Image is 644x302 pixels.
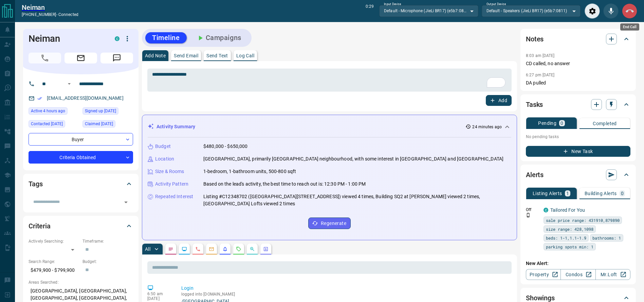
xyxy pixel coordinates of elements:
[29,221,51,231] h2: Criteria
[29,107,79,117] div: Wed Oct 15 2025
[236,246,241,252] svg: Requests
[174,53,198,58] p: Send Email
[148,120,511,133] div: Activity Summary24 minutes ago
[566,191,569,196] p: 1
[155,168,184,175] p: Size & Rooms
[585,191,617,196] p: Building Alerts
[546,217,620,224] span: sale price range: 431910,879890
[155,155,174,163] p: Location
[595,269,630,280] a: Mr.Loft
[203,143,248,150] p: $480,000 - $650,000
[181,292,509,297] p: logged into [DOMAIN_NAME]
[29,133,133,146] div: Buyer
[526,167,630,183] div: Alerts
[65,53,97,63] span: Email
[29,151,133,164] div: Criteria Obtained
[550,207,585,213] a: Tailored For You
[147,296,171,301] p: [DATE]
[308,218,351,229] button: Regenerate
[29,265,79,276] p: $479,900 - $799,900
[263,246,269,252] svg: Agent Actions
[155,181,188,188] p: Activity Pattern
[82,120,133,130] div: Sat Sep 20 2025
[544,208,548,212] div: condos.ca
[546,234,586,241] span: beds: 1-1,1.1-1.9
[222,246,228,252] svg: Listing Alerts
[526,73,555,77] p: 6:27 pm [DATE]
[486,95,512,106] button: Add
[31,120,63,127] span: Contacted [DATE]
[526,132,630,142] p: No pending tasks
[526,213,531,218] svg: Push Notification Only
[157,123,195,130] p: Activity Summary
[29,178,42,189] h2: Tags
[250,246,255,252] svg: Opportunities
[145,32,187,43] button: Timeline
[546,226,593,232] span: size range: 428,1098
[203,155,503,163] p: [GEOGRAPHIC_DATA], primarily [GEOGRAPHIC_DATA] neighbourhood, with some interest in [GEOGRAPHIC_D...
[195,246,201,252] svg: Calls
[592,234,621,241] span: bathrooms: 1
[203,193,511,207] p: Listing #C12348702 ([GEOGRAPHIC_DATA][STREET_ADDRESS]) viewed 4 times, Building SQ2 at [PERSON_NA...
[546,243,593,250] span: parking spots min: 1
[526,31,630,47] div: Notes
[145,53,166,58] p: Add Note
[115,36,119,41] div: condos.ca
[121,197,131,207] button: Open
[145,247,150,251] p: All
[29,238,79,244] p: Actively Searching:
[168,246,173,252] svg: Notes
[621,191,624,196] p: 0
[152,72,507,89] textarea: To enrich screen reader interactions, please activate Accessibility in Grammarly extension settings
[58,12,78,17] span: connected
[155,193,193,200] p: Repeated Interest
[209,246,214,252] svg: Emails
[533,191,562,196] p: Listing Alerts
[65,80,73,88] button: Open
[526,99,543,110] h2: Tasks
[147,291,171,296] p: 6:50 am
[526,146,630,157] button: New Task
[22,3,78,12] a: Neiman
[189,32,248,43] button: Campaigns
[603,3,619,19] div: Mute
[29,53,61,63] span: Call
[526,60,630,67] p: CD called, no answer
[236,53,254,58] p: Log Call
[384,2,401,6] label: Input Device
[526,34,544,44] h2: Notes
[29,120,79,130] div: Mon Sep 22 2025
[82,259,133,265] p: Budget:
[29,33,105,44] h1: Neiman
[526,269,561,280] a: Property
[585,3,600,19] div: Audio Settings
[526,79,630,87] p: DA pulled
[29,218,133,234] div: Criteria
[560,269,595,280] a: Condos
[29,176,133,192] div: Tags
[203,168,296,175] p: 1-bedroom, 1-bathroom units, 500-800 sqft
[366,3,374,19] p: 0:29
[29,279,133,285] p: Areas Searched:
[155,143,171,150] p: Budget
[29,259,79,265] p: Search Range:
[203,181,366,188] p: Based on the lead's activity, the best time to reach out is: 12:30 PM - 1:00 PM
[526,207,539,213] p: Off
[82,107,133,117] div: Thu Mar 06 2025
[472,124,502,130] p: 24 minutes ago
[85,108,116,114] span: Signed up [DATE]
[622,3,637,19] div: End Call
[379,5,478,17] div: Default - Microphone (JieLi BR17) (e5b7:0811)
[82,238,133,244] p: Timeframe:
[560,121,563,126] p: 0
[486,2,506,6] label: Output Device
[182,246,187,252] svg: Lead Browsing Activity
[538,121,556,126] p: Pending
[31,108,65,114] span: Active 4 hours ago
[22,12,78,18] p: [PHONE_NUMBER] -
[482,5,581,17] div: Default - Speakers (JieLi BR17) (e5b7:0811)
[526,169,544,180] h2: Alerts
[181,285,509,292] p: Login
[37,96,42,101] svg: Email Verified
